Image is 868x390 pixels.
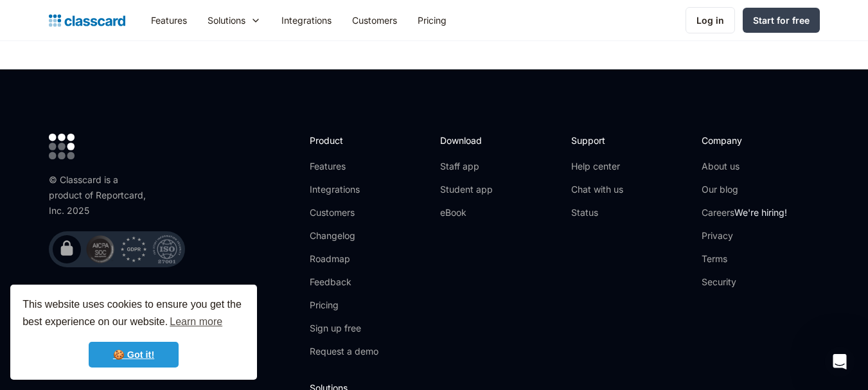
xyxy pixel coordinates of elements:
a: Roadmap [310,253,378,265]
a: Pricing [407,6,457,35]
iframe: Intercom live chat [824,346,855,377]
h2: Product [310,134,378,147]
a: Log in [686,7,735,33]
a: Changelog [310,229,378,242]
a: CareersWe're hiring! [702,206,787,219]
a: About us [702,160,787,173]
a: Terms [702,253,787,265]
div: Solutions [208,13,245,27]
a: Help center [571,160,623,173]
div: Start for free [753,13,810,27]
a: Chat with us [571,183,623,196]
a: Pricing [310,299,378,312]
a: Features [310,160,378,173]
div: Log in [696,13,724,27]
a: Our blog [702,183,787,196]
a: home [49,12,125,30]
a: Customers [310,206,378,219]
div: Solutions [197,6,271,35]
a: Sign up free [310,322,378,335]
h2: Support [571,134,623,147]
a: Features [141,6,197,35]
span: This website uses cookies to ensure you get the best experience on our website. [22,297,245,332]
a: Security [702,276,787,288]
a: Status [571,206,623,219]
a: learn more about cookies [168,312,224,332]
a: Student app [440,183,493,196]
a: Feedback [310,276,378,288]
a: Integrations [310,183,378,196]
a: Start for free [743,8,820,33]
h2: Download [440,134,493,147]
a: eBook [440,206,493,219]
a: Integrations [271,6,342,35]
span: We're hiring! [734,207,787,218]
a: Customers [342,6,407,35]
a: Staff app [440,160,493,173]
h2: Company [702,134,787,147]
div: © Classcard is a product of Reportcard, Inc. 2025 [49,172,152,218]
a: Privacy [702,229,787,242]
div: cookieconsent [10,285,257,380]
a: Request a demo [310,345,378,358]
a: dismiss cookie message [89,342,179,368]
